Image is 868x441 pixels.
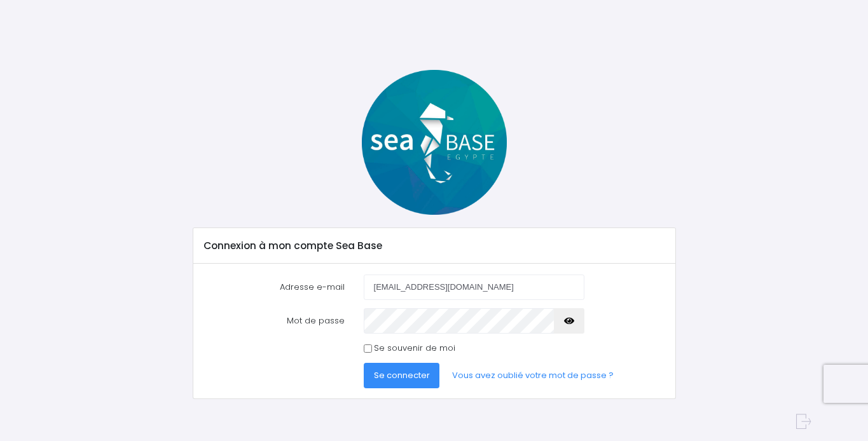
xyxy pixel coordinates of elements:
[194,308,354,334] label: Mot de passe
[193,228,675,264] div: Connexion à mon compte Sea Base
[374,369,430,381] span: Se connecter
[442,363,624,388] a: Vous avez oublié votre mot de passe ?
[374,342,455,355] label: Se souvenir de moi
[194,275,354,300] label: Adresse e-mail
[364,363,440,388] button: Se connecter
